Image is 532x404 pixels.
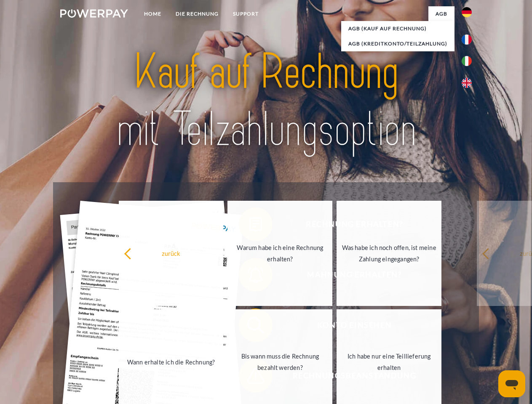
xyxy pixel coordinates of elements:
[124,247,219,259] div: zurück
[233,242,327,265] div: Warum habe ich eine Rechnung erhalten?
[341,21,454,36] a: AGB (Kauf auf Rechnung)
[462,78,472,88] img: en
[168,6,226,21] a: DIE RECHNUNG
[498,370,525,397] iframe: Schaltfläche zum Öffnen des Messaging-Fensters
[341,36,454,51] a: AGB (Kreditkonto/Teilzahlung)
[80,40,452,161] img: title-powerpay_de.svg
[60,9,128,18] img: logo-powerpay-white.svg
[226,6,266,21] a: SUPPORT
[337,201,441,306] a: Was habe ich noch offen, ist meine Zahlung eingegangen?
[342,242,436,265] div: Was habe ich noch offen, ist meine Zahlung eingegangen?
[342,351,436,373] div: Ich habe nur eine Teillieferung erhalten
[233,351,327,373] div: Bis wann muss die Rechnung bezahlt werden?
[462,35,472,45] img: fr
[462,56,472,66] img: it
[137,6,168,21] a: Home
[124,356,219,367] div: Wann erhalte ich die Rechnung?
[462,7,472,17] img: de
[428,6,454,21] a: agb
